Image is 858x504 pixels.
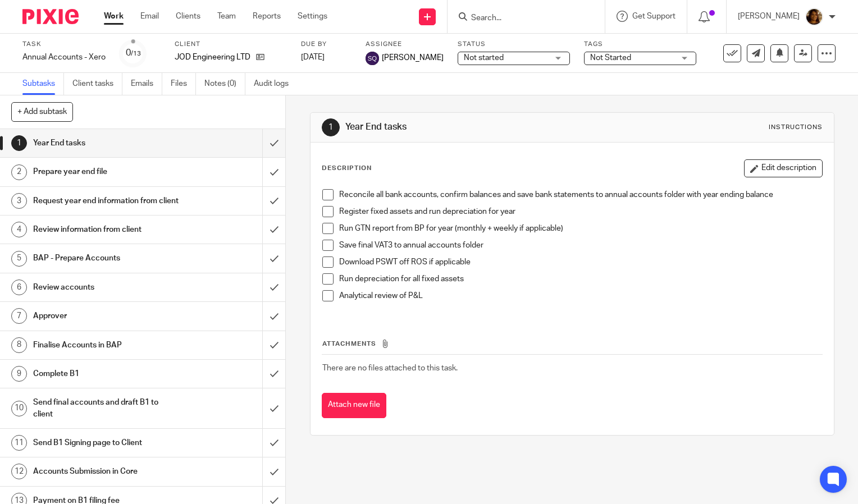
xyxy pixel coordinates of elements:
[345,121,596,133] h1: Year End tasks
[339,240,822,251] p: Save final VAT3 to annual accounts folder
[11,164,27,180] div: 2
[339,206,822,217] p: Register fixed assets and run depreciation for year
[382,52,444,63] span: [PERSON_NAME]
[11,464,27,479] div: 12
[632,12,676,20] span: Get Support
[366,52,379,65] img: svg%3E
[33,365,179,382] h1: Complete B1
[22,52,106,63] div: Annual Accounts - Xero
[322,118,340,136] div: 1
[11,280,27,295] div: 6
[33,135,179,152] h1: Year End tasks
[366,40,444,49] label: Assignee
[175,52,250,63] p: JOD Engineering LTD
[744,159,823,177] button: Edit description
[11,337,27,353] div: 8
[33,250,179,267] h1: BAP - Prepare Accounts
[738,11,800,22] p: [PERSON_NAME]
[322,364,458,372] span: There are no files attached to this task.
[33,279,179,296] h1: Review accounts
[301,53,325,61] span: [DATE]
[11,222,27,237] div: 4
[805,8,823,26] img: Arvinder.jpeg
[140,11,159,22] a: Email
[464,54,504,62] span: Not started
[175,40,287,49] label: Client
[33,394,179,423] h1: Send final accounts and draft B1 to client
[339,223,822,234] p: Run GTN report from BP for year (monthly + weekly if applicable)
[33,463,179,480] h1: Accounts Submission in Core
[11,251,27,267] div: 5
[322,341,376,347] span: Attachments
[322,393,386,418] button: Attach new file
[11,193,27,209] div: 3
[33,337,179,354] h1: Finalise Accounts in BAP
[22,9,79,24] img: Pixie
[253,11,281,22] a: Reports
[458,40,570,49] label: Status
[22,40,106,49] label: Task
[33,308,179,324] h1: Approver
[176,11,200,22] a: Clients
[11,435,27,451] div: 11
[22,73,64,95] a: Subtasks
[204,73,245,95] a: Notes (0)
[769,123,823,132] div: Instructions
[339,273,822,285] p: Run depreciation for all fixed assets
[11,366,27,382] div: 9
[131,73,162,95] a: Emails
[339,290,822,301] p: Analytical review of P&L
[339,256,822,268] p: Download PSWT off ROS if applicable
[104,11,124,22] a: Work
[33,193,179,209] h1: Request year end information from client
[301,40,352,49] label: Due by
[126,47,141,59] div: 0
[33,221,179,238] h1: Review information from client
[72,73,122,95] a: Client tasks
[11,135,27,151] div: 1
[470,13,571,24] input: Search
[11,401,27,416] div: 10
[217,11,236,22] a: Team
[584,40,696,49] label: Tags
[11,308,27,324] div: 7
[298,11,327,22] a: Settings
[590,54,631,62] span: Not Started
[33,163,179,180] h1: Prepare year end file
[254,73,297,95] a: Audit logs
[339,189,822,200] p: Reconcile all bank accounts, confirm balances and save bank statements to annual accounts folder ...
[11,102,73,121] button: + Add subtask
[322,164,372,173] p: Description
[171,73,196,95] a: Files
[33,434,179,451] h1: Send B1 Signing page to Client
[131,51,141,57] small: /13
